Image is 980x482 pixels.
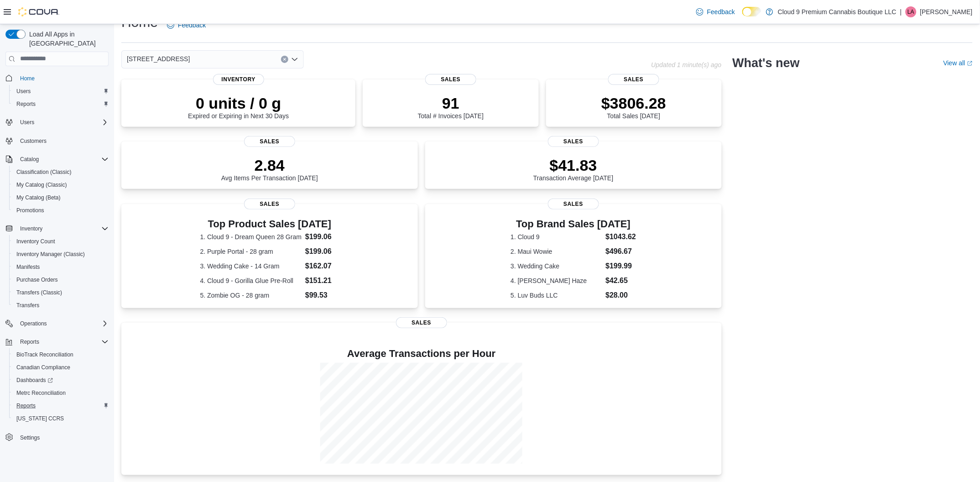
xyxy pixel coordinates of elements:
button: Inventory Count [9,235,112,248]
span: My Catalog (Classic) [16,181,67,189]
span: Inventory Count [13,236,109,247]
span: Promotions [13,205,109,216]
a: Reports [13,400,39,411]
span: Sales [608,74,659,85]
span: Home [16,73,109,84]
button: Promotions [9,204,112,217]
span: Inventory [16,223,109,234]
span: My Catalog (Classic) [13,179,109,190]
img: Cova [18,7,59,16]
button: Canadian Compliance [9,361,112,374]
span: Inventory [20,225,42,232]
span: Catalog [16,154,109,165]
span: Users [16,88,31,95]
span: Settings [16,431,109,443]
a: Feedback [163,16,209,34]
span: Users [20,119,34,126]
a: My Catalog (Beta) [13,192,64,203]
span: Transfers (Classic) [13,287,109,298]
button: Reports [9,399,112,412]
span: Transfers (Classic) [16,289,62,296]
p: Cloud 9 Premium Cannabis Boutique LLC [778,6,897,17]
span: Operations [20,320,47,327]
div: Transaction Average [DATE] [533,156,614,182]
span: Customers [20,137,47,145]
span: LA [908,6,915,17]
span: Manifests [13,262,109,272]
span: Sales [425,74,476,85]
span: Dashboards [13,375,109,386]
a: Customers [16,136,50,147]
dt: 4. Cloud 9 - Gorilla Glue Pre-Roll [200,276,302,285]
p: $41.83 [533,156,614,174]
span: Canadian Compliance [13,362,109,373]
span: Dashboards [16,377,53,384]
span: Promotions [16,207,44,214]
p: $3806.28 [601,94,666,112]
h4: Average Transactions per Hour [129,348,714,359]
span: Reports [16,100,36,108]
span: Inventory Count [16,238,55,245]
span: Canadian Compliance [16,364,70,371]
dd: $151.21 [305,275,339,286]
dd: $199.06 [305,246,339,257]
span: Classification (Classic) [13,167,109,178]
button: Manifests [9,261,112,273]
button: Users [2,116,112,129]
div: Logan Albert [906,6,917,17]
span: Feedback [707,7,735,16]
span: Metrc Reconciliation [13,388,109,398]
dt: 1. Cloud 9 - Dream Queen 28 Gram [200,232,302,241]
h3: Top Product Sales [DATE] [200,219,339,230]
p: Updated 1 minute(s) ago [652,61,722,68]
a: Settings [16,432,43,443]
a: View allExternal link [944,59,973,67]
button: Operations [16,318,51,329]
dd: $99.53 [305,290,339,301]
button: My Catalog (Beta) [9,191,112,204]
span: Transfers [13,300,109,311]
span: Reports [13,99,109,110]
p: [PERSON_NAME] [920,6,973,17]
a: Transfers (Classic) [13,287,66,298]
span: Inventory [213,74,264,85]
span: Sales [548,136,599,147]
span: Sales [244,199,295,210]
button: Inventory [2,222,112,235]
a: Transfers [13,300,43,311]
span: Manifests [16,263,40,271]
button: BioTrack Reconciliation [9,348,112,361]
p: | [900,6,902,17]
div: Expired or Expiring in Next 30 Days [188,94,289,120]
span: [STREET_ADDRESS] [127,53,190,64]
dt: 5. Luv Buds LLC [511,291,602,300]
h3: Top Brand Sales [DATE] [511,219,636,230]
span: Washington CCRS [13,413,109,424]
span: BioTrack Reconciliation [16,351,73,358]
span: Classification (Classic) [16,168,72,176]
button: Reports [9,98,112,110]
button: Catalog [16,154,42,165]
span: Reports [16,402,36,409]
a: My Catalog (Classic) [13,179,71,190]
input: Dark Mode [742,7,761,16]
span: Feedback [178,21,206,30]
a: Classification (Classic) [13,167,75,178]
dt: 2. Maui Wowie [511,247,602,256]
a: Inventory Count [13,236,59,247]
span: Load All Apps in [GEOGRAPHIC_DATA] [26,30,109,48]
span: Sales [548,199,599,210]
span: Customers [16,135,109,147]
a: Reports [13,99,39,110]
button: Users [16,117,38,128]
dd: $162.07 [305,261,339,272]
span: Operations [16,318,109,329]
span: Home [20,75,35,82]
dd: $1043.62 [606,231,636,242]
span: Sales [244,136,295,147]
span: My Catalog (Beta) [13,192,109,203]
p: 0 units / 0 g [188,94,289,112]
dt: 2. Purple Portal - 28 gram [200,247,302,256]
button: Transfers (Classic) [9,286,112,299]
dd: $28.00 [606,290,636,301]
